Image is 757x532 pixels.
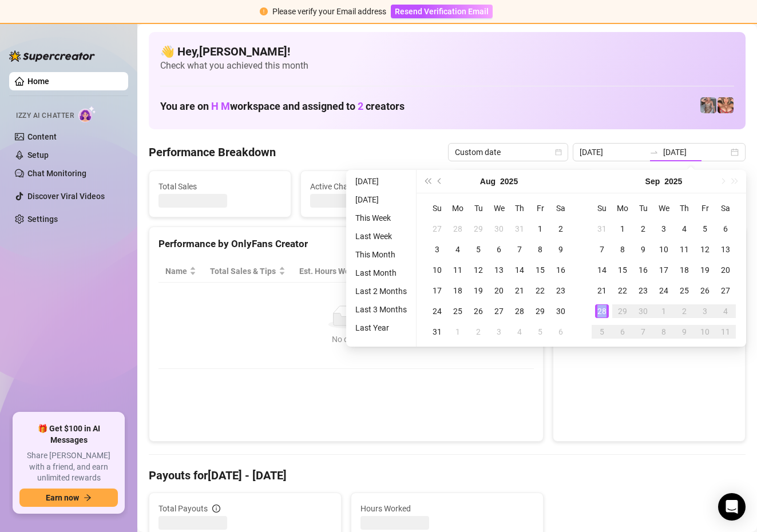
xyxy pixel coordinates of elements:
[299,265,366,277] div: Est. Hours Worked
[272,5,386,18] div: Please verify your Email address
[310,180,433,193] span: Active Chats
[203,260,292,283] th: Total Sales & Tips
[158,180,282,193] span: Total Sales
[9,50,95,62] img: logo-BBDzfeDw.svg
[19,489,118,507] button: Earn nowarrow-right
[457,265,518,277] span: Chat Conversion
[391,5,493,18] button: Resend Verification Email
[158,502,208,515] span: Total Payouts
[718,97,734,113] img: pennylondon
[395,7,489,16] span: Resend Verification Email
[649,148,659,157] span: swap-right
[649,148,659,157] span: to
[212,505,220,513] span: info-circle
[27,150,49,160] a: Setup
[19,423,118,446] span: 🎁 Get $100 in AI Messages
[158,236,534,252] div: Performance by OnlyFans Creator
[160,100,405,113] h1: You are on workspace and assigned to creators
[382,260,450,283] th: Sales / Hour
[455,144,561,161] span: Custom date
[555,149,562,156] span: calendar
[160,59,734,72] span: Check what you achieved this month
[718,493,746,521] div: Open Intercom Messenger
[149,144,276,160] h4: Performance Breakdown
[19,450,118,484] span: Share [PERSON_NAME] with a friend, and earn unlimited rewards
[160,43,734,59] h4: 👋 Hey, [PERSON_NAME] !
[149,467,746,483] h4: Payouts for [DATE] - [DATE]
[210,265,276,277] span: Total Sales & Tips
[27,77,49,86] a: Home
[700,97,716,113] img: pennylondonvip
[580,146,645,158] input: Start date
[84,494,92,502] span: arrow-right
[663,146,728,158] input: End date
[165,265,187,277] span: Name
[360,502,534,515] span: Hours Worked
[27,192,105,201] a: Discover Viral Videos
[260,7,268,15] span: exclamation-circle
[462,180,585,193] span: Messages Sent
[358,100,363,112] span: 2
[78,106,96,122] img: AI Chatter
[27,169,86,178] a: Chat Monitoring
[27,215,58,224] a: Settings
[46,493,79,502] span: Earn now
[211,100,230,112] span: H M
[562,236,736,252] div: Sales by OnlyFans Creator
[450,260,534,283] th: Chat Conversion
[27,132,57,141] a: Content
[389,265,434,277] span: Sales / Hour
[170,333,522,346] div: No data
[158,260,203,283] th: Name
[16,110,74,121] span: Izzy AI Chatter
